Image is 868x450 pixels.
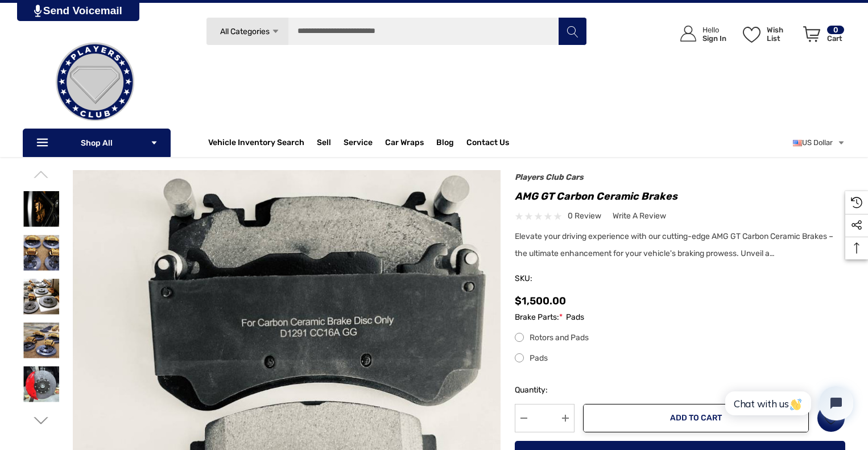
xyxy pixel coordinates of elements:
p: Wish List [767,26,797,43]
p: 0 [827,26,844,34]
svg: Go to slide 4 of 4 [34,167,48,181]
a: Blog [436,138,454,150]
img: AMG Carbon Ceramic Brakes [23,235,59,271]
button: Search [558,17,586,46]
a: Players Club Cars [515,172,584,182]
a: Sign in [667,14,732,53]
span: 0 review [568,209,601,223]
svg: Icon Line [35,137,52,150]
img: Players Club | Cars For Sale [38,25,152,139]
span: Sell [317,138,331,150]
span: Pads [566,311,584,324]
p: Shop All [23,129,171,157]
a: All Categories Icon Arrow Down Icon Arrow Up [206,17,288,46]
iframe: Tidio Chat [713,377,863,430]
p: Cart [827,34,844,43]
svg: Social Media [851,220,862,231]
a: USD [793,131,845,154]
svg: Icon User Account [680,26,696,42]
svg: Top [845,242,868,254]
p: Hello [702,26,726,34]
p: Sign In [702,34,726,43]
a: Sell [317,131,344,154]
a: Vehicle Inventory Search [208,138,304,150]
label: Quantity: [515,383,574,397]
button: Add to Cart [583,404,809,432]
label: Brake Parts: [515,311,845,324]
svg: Icon Arrow Down [150,139,158,147]
svg: Go to slide 2 of 4 [34,414,48,428]
a: Cart with 0 items [798,14,845,59]
img: AMG Carbon Ceramic Brakes [23,279,59,315]
svg: Icon Arrow Down [271,27,280,36]
a: Write a Review [613,209,666,223]
a: Car Wraps [385,131,436,154]
img: AMG Carbon Ceramic Brakes [23,323,59,358]
a: Contact Us [466,138,509,150]
img: AMG GT Carbon Ceramic Brakes [23,191,59,227]
span: All Categories [220,27,270,36]
span: Elevate your driving experience with our cutting-edge AMG GT Carbon Ceramic Brakes – the ultimate... [515,232,833,258]
img: AMG GT Carbon Ceramic Rotors [23,366,59,402]
span: $1,500.00 [515,295,566,307]
a: Service [344,138,373,150]
h1: AMG GT Carbon Ceramic Brakes [515,187,845,205]
svg: Recently Viewed [851,197,862,208]
span: Car Wraps [385,138,424,150]
img: PjwhLS0gR2VuZXJhdG9yOiBHcmF2aXQuaW8gLS0+PHN2ZyB4bWxucz0iaHR0cDovL3d3dy53My5vcmcvMjAwMC9zdmciIHhtb... [34,5,42,17]
svg: Review Your Cart [803,26,820,42]
span: Write a Review [613,211,666,221]
label: Rotors and Pads [515,331,845,345]
label: Pads [515,352,845,365]
span: SKU: [515,271,572,287]
a: Wish List [817,404,845,432]
a: Wish List Wish List [738,14,798,53]
svg: Wish List [743,27,760,43]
